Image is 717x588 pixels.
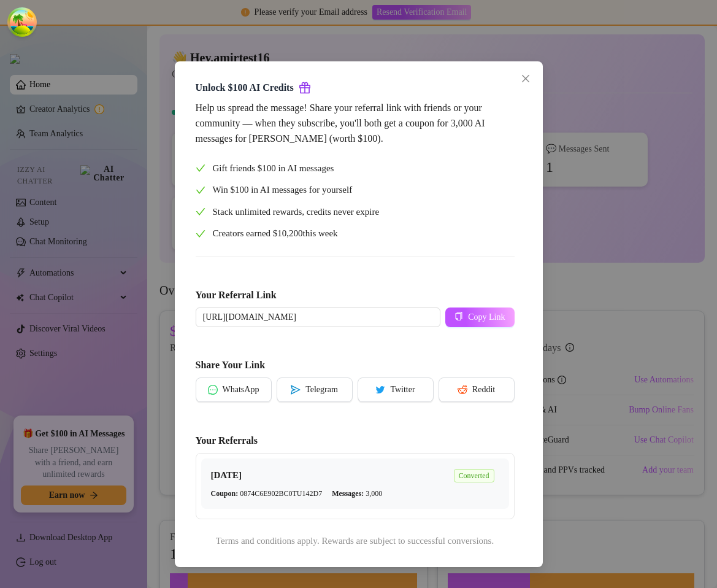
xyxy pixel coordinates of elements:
[196,100,515,146] div: Help us spread the message! Share your referral link with friends or your community — when they s...
[196,358,515,373] h5: Share Your Link
[196,229,205,239] span: check
[196,377,272,402] button: messageWhatsApp
[196,207,205,217] span: check
[458,385,467,395] span: reddit
[468,312,505,322] span: Copy Link
[454,469,494,482] span: Converted
[208,385,218,395] span: message
[277,377,353,402] button: sendTelegram
[291,385,301,395] span: send
[332,488,382,500] span: 3,000
[223,385,259,395] span: WhatsApp
[10,10,34,34] button: Open Tanstack query devtools
[196,185,205,195] span: check
[213,226,338,241] span: Creators earned $ this week
[358,377,434,402] button: twitterTwitter
[196,163,205,173] span: check
[213,183,353,198] span: Win $100 in AI messages for yourself
[445,308,514,327] button: Copy Link
[213,205,380,220] span: Stack unlimited rewards, credits never expire
[299,82,311,94] span: gift
[521,74,531,83] span: close
[516,69,535,88] button: Close
[390,385,415,395] span: Twitter
[196,433,515,448] h5: Your Referrals
[516,74,535,83] span: Close
[211,489,239,498] strong: Coupon:
[375,385,385,395] span: twitter
[332,489,364,498] strong: Messages:
[196,534,515,549] div: Terms and conditions apply. Rewards are subject to successful conversions.
[439,377,515,402] button: redditReddit
[211,470,242,480] strong: [DATE]
[213,161,334,176] span: Gift friends $100 in AI messages
[196,82,294,93] strong: Unlock $100 AI Credits
[472,385,495,395] span: Reddit
[305,385,338,395] span: Telegram
[211,488,323,500] span: 0874C6E902BC0TU142D7
[454,312,463,320] span: copy
[196,288,515,303] h5: Your Referral Link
